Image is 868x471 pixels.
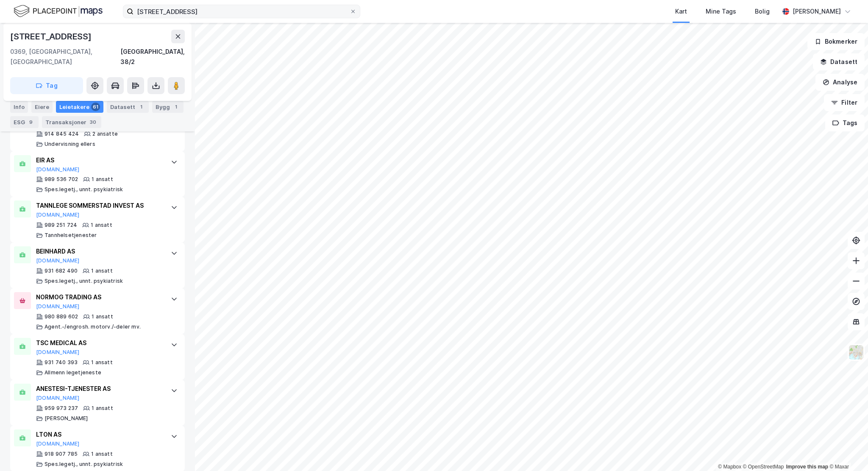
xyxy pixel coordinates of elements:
[45,451,78,457] div: 918 907 785
[42,116,101,128] div: Transaksjoner
[807,33,865,50] button: Bokmerker
[45,141,95,148] div: Undervisning ellers
[36,292,162,302] div: NORMOG TRADING AS
[137,103,145,111] div: 1
[10,47,120,67] div: 0369, [GEOGRAPHIC_DATA], [GEOGRAPHIC_DATA]
[45,278,123,284] div: Spes.legetj., unnt. psykiatrisk
[793,6,841,17] div: [PERSON_NAME]
[36,429,162,440] div: LTON AS
[91,103,100,111] div: 61
[10,101,28,113] div: Info
[45,369,101,376] div: Allmenn legetjeneste
[45,176,78,183] div: 989 536 702
[36,212,80,218] button: [DOMAIN_NAME]
[824,94,865,111] button: Filter
[36,338,162,348] div: TSC MEDICAL AS
[755,6,770,17] div: Bolig
[706,6,736,17] div: Mine Tags
[45,415,88,422] div: [PERSON_NAME]
[120,47,185,67] div: [GEOGRAPHIC_DATA], 38/2
[45,131,79,137] div: 914 845 424
[825,114,865,131] button: Tags
[92,313,113,320] div: 1 ansatt
[813,53,865,70] button: Datasett
[675,6,687,17] div: Kart
[14,4,103,19] img: logo.f888ab2527a4732fd821a326f86c7f29.svg
[45,461,123,468] div: Spes.legetj., unnt. psykiatrisk
[172,103,180,111] div: 1
[45,359,78,366] div: 931 740 393
[134,5,350,18] input: Søk på adresse, matrikkel, gårdeiere, leietakere eller personer
[848,344,864,360] img: Z
[152,101,184,113] div: Bygg
[36,155,162,165] div: EIR AS
[743,464,784,470] a: OpenStreetMap
[56,101,103,113] div: Leietakere
[36,246,162,256] div: BEINHARD AS
[10,116,39,128] div: ESG
[36,257,80,264] button: [DOMAIN_NAME]
[45,268,78,274] div: 931 682 490
[826,430,868,471] iframe: Chat Widget
[36,349,80,356] button: [DOMAIN_NAME]
[36,303,80,310] button: [DOMAIN_NAME]
[36,201,162,211] div: TANNLEGE SOMMERSTAD INVEST AS
[10,77,83,94] button: Tag
[91,268,113,274] div: 1 ansatt
[718,464,741,470] a: Mapbox
[92,405,113,412] div: 1 ansatt
[786,464,828,470] a: Improve this map
[92,176,113,183] div: 1 ansatt
[92,131,118,137] div: 2 ansatte
[36,440,80,447] button: [DOMAIN_NAME]
[31,101,53,113] div: Eiere
[107,101,149,113] div: Datasett
[36,395,80,401] button: [DOMAIN_NAME]
[36,384,162,394] div: ANESTESI-TJENESTER AS
[91,359,113,366] div: 1 ansatt
[27,118,35,126] div: 9
[45,323,141,330] div: Agent.-/engrosh. motorv./-deler mv.
[36,166,80,173] button: [DOMAIN_NAME]
[45,313,78,320] div: 980 889 602
[45,405,78,412] div: 959 973 237
[45,222,77,229] div: 989 251 724
[815,74,865,91] button: Analyse
[91,222,112,229] div: 1 ansatt
[88,118,98,126] div: 30
[45,186,123,193] div: Spes.legetj., unnt. psykiatrisk
[826,430,868,471] div: Kontrollprogram for chat
[45,232,97,239] div: Tannhelsetjenester
[10,30,93,43] div: [STREET_ADDRESS]
[91,451,113,457] div: 1 ansatt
